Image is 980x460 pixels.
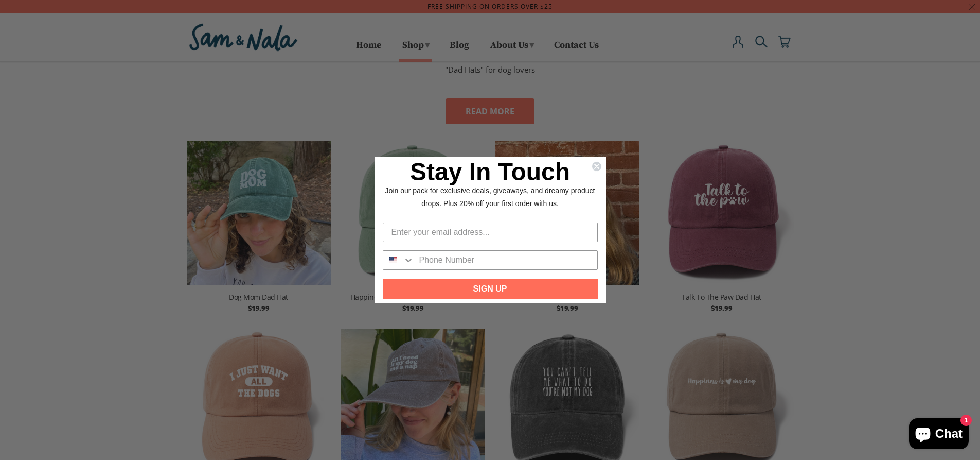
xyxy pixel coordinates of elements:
[383,279,598,299] button: SIGN UP
[385,186,595,208] span: Join our pack for exclusive deals, giveaways, and dreamy product drops. Plus 20% off your first o...
[906,418,972,452] inbox-online-store-chat: Shopify online store chat
[383,223,598,242] input: Enter your email address...
[592,161,602,172] button: Close dialog
[410,158,570,185] span: Stay In Touch
[389,256,397,264] img: United States
[414,251,597,269] input: Phone Number
[383,251,414,269] button: Search Countries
